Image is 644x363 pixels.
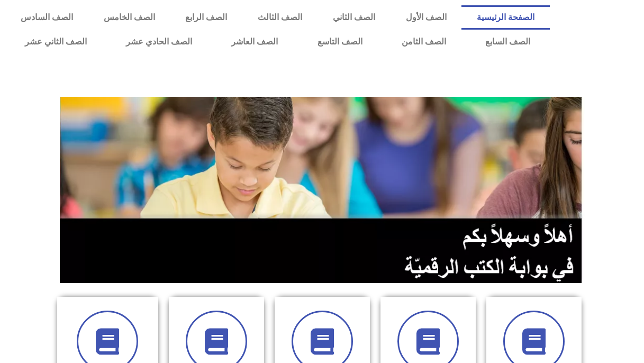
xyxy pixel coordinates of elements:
a: الصف الأول [391,5,462,30]
a: الصفحة الرئيسية [461,5,550,30]
a: الصف الخامس [88,5,170,30]
a: الصف الثاني [318,5,391,30]
a: الصف الحادي عشر [106,30,212,54]
a: الصف الثامن [382,30,466,54]
a: الصف الرابع [170,5,242,30]
a: الصف الثالث [242,5,318,30]
a: الصف العاشر [212,30,297,54]
a: الصف التاسع [298,30,382,54]
a: الصف السادس [5,5,88,30]
a: الصف السابع [466,30,550,54]
a: الصف الثاني عشر [5,30,106,54]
